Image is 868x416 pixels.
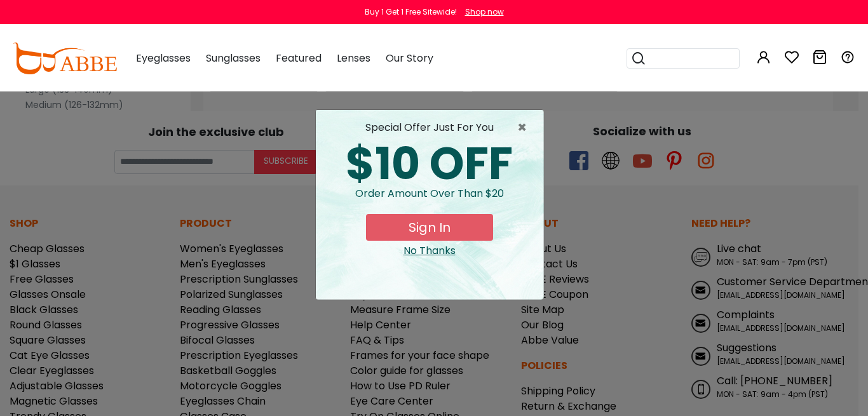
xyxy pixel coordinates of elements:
span: Sunglasses [206,51,261,65]
span: Featured [276,51,322,65]
div: Close [326,243,533,258]
a: Shop now [459,6,504,17]
span: Our Story [386,51,433,65]
div: special offer just for you [326,120,533,135]
div: $10 OFF [326,142,533,186]
span: Lenses [337,51,370,65]
div: Shop now [465,6,504,18]
button: Sign In [366,214,493,241]
div: Buy 1 Get 1 Free Sitewide! [365,6,457,18]
button: Close [517,120,533,135]
div: Order amount over than $20 [326,186,533,214]
span: × [517,120,533,135]
span: Eyeglasses [136,51,191,65]
img: abbeglasses.com [13,43,117,74]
